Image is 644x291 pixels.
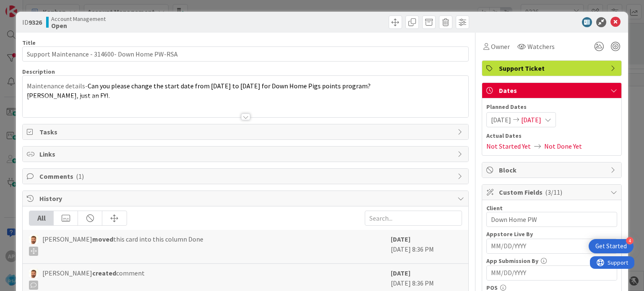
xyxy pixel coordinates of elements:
[22,39,36,46] label: Title
[491,41,510,52] span: Owner
[486,141,531,151] span: Not Started Yet
[27,81,464,91] p: Maintenance details-
[491,239,613,253] input: MM/DD/YYYY
[545,188,562,196] span: ( 3/11 )
[18,1,38,11] span: Support
[486,231,617,237] div: Appstore Live By
[22,17,42,27] span: ID
[391,269,410,277] b: [DATE]
[51,15,106,22] span: Account Management
[589,239,634,253] div: Open Get Started checklist, remaining modules: 4
[39,193,453,203] span: History
[29,269,38,278] img: AS
[51,22,106,29] b: Open
[92,269,116,277] b: created
[22,68,55,75] span: Description
[27,91,110,100] span: [PERSON_NAME], just an FYI.
[499,85,606,95] span: Dates
[499,165,606,175] span: Block
[29,235,38,244] img: AS
[391,234,462,259] div: [DATE] 8:36 PM
[486,204,503,212] label: Client
[29,211,54,225] div: All
[22,46,468,62] input: type card name here...
[39,171,453,181] span: Comments
[391,235,410,243] b: [DATE]
[486,258,617,264] div: App Submission By
[544,141,582,151] span: Not Done Yet
[39,149,453,159] span: Links
[499,187,606,197] span: Custom Fields
[491,266,613,280] input: MM/DD/YYYY
[626,237,634,245] div: 4
[491,115,511,125] span: [DATE]
[29,18,42,26] b: 9326
[42,268,145,290] span: [PERSON_NAME] comment
[527,41,555,52] span: Watchers
[499,63,606,73] span: Support Ticket
[92,235,113,243] b: moved
[42,234,203,256] span: [PERSON_NAME] this card into this column Done
[486,285,617,291] div: POS
[595,242,627,250] div: Get Started
[365,211,462,226] input: Search...
[39,127,453,137] span: Tasks
[521,115,541,125] span: [DATE]
[88,82,371,90] span: Can you please change the start date from [DATE] to [DATE] for Down Home Pigs points program?
[76,172,84,180] span: ( 1 )
[486,131,617,140] span: Actual Dates
[486,103,617,111] span: Planned Dates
